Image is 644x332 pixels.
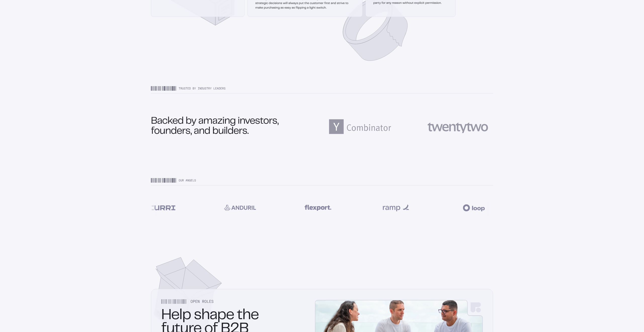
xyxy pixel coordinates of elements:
[146,201,178,215] img: curri logo
[161,299,186,304] img: Barcode
[224,201,256,215] img: anduril logo
[151,86,493,93] div: Trusted by Industry Leaders
[302,201,334,215] img: flexport logo
[380,201,412,215] img: ramp logo
[423,113,493,140] img: 22 logo
[151,116,280,137] h1: Backed by amazing investors, founders, and builders.
[325,113,395,140] img: Y Combinator logo
[151,178,493,185] div: Our Angels
[458,201,490,215] img: loop logo
[161,299,289,304] div: Open Roles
